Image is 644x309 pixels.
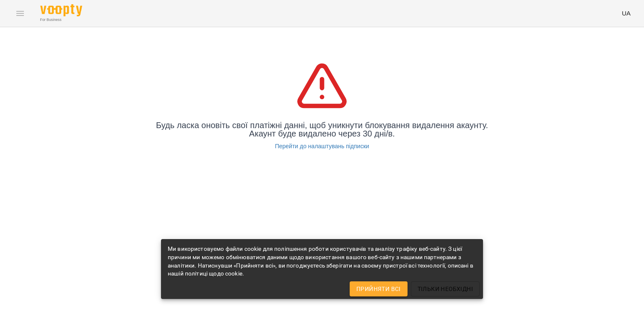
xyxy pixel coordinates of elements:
[40,17,82,23] span: For Business
[275,142,369,150] a: Перейти до налаштувань підписки
[598,8,610,19] img: 8f567c20c638400e07b6c6b27a9a4065.png
[154,121,490,138] p: Будь ласка оновіть свої платіжні данні, щоб уникнути блокування видалення акаунту. Акаунт буде ви...
[618,5,634,21] button: UA
[622,9,631,18] span: UA
[40,4,82,16] img: Voopty Logo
